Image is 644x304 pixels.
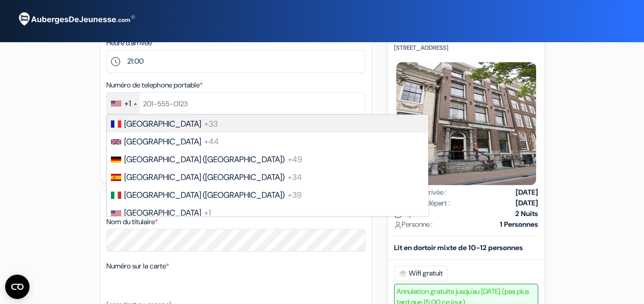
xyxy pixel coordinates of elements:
p: [STREET_ADDRESS] [394,43,538,51]
label: Heure d'arrivée [106,38,152,48]
div: +1 [124,98,131,110]
span: +39 [288,190,301,200]
span: [GEOGRAPHIC_DATA] [124,207,201,218]
span: +34 [288,172,302,183]
label: Nom du titulaire [106,217,158,227]
img: user_icon.svg [394,221,402,228]
button: CMP-Widget öffnen [5,275,30,299]
span: +49 [288,154,302,165]
span: [GEOGRAPHIC_DATA] ([GEOGRAPHIC_DATA]) [124,190,285,200]
strong: [DATE] [516,187,538,197]
span: [GEOGRAPHIC_DATA] ([GEOGRAPHIC_DATA]) [124,172,285,183]
span: [GEOGRAPHIC_DATA] [124,136,201,147]
div: United States: +1 [107,93,140,114]
span: +44 [204,136,219,147]
img: AubergesDeJeunesse.com [12,6,139,33]
label: Numéro sur la carte [106,261,169,271]
span: +1 [204,207,211,218]
span: Personne : [394,219,433,229]
input: 201-555-0123 [106,92,366,115]
span: [GEOGRAPHIC_DATA] ([GEOGRAPHIC_DATA]) [124,154,285,165]
label: Numéro de telephone portable [106,80,203,90]
strong: [DATE] [516,197,538,208]
strong: 1 Personnes [500,219,538,229]
strong: 2 Nuits [515,208,538,219]
span: +33 [204,118,218,129]
ul: List of countries [106,114,428,216]
img: free_wifi.svg [399,269,407,277]
span: [GEOGRAPHIC_DATA] [124,118,201,129]
span: Wifi gratuit [394,265,447,281]
b: Lit en dortoir mixte de 10-12 personnes [394,242,523,252]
